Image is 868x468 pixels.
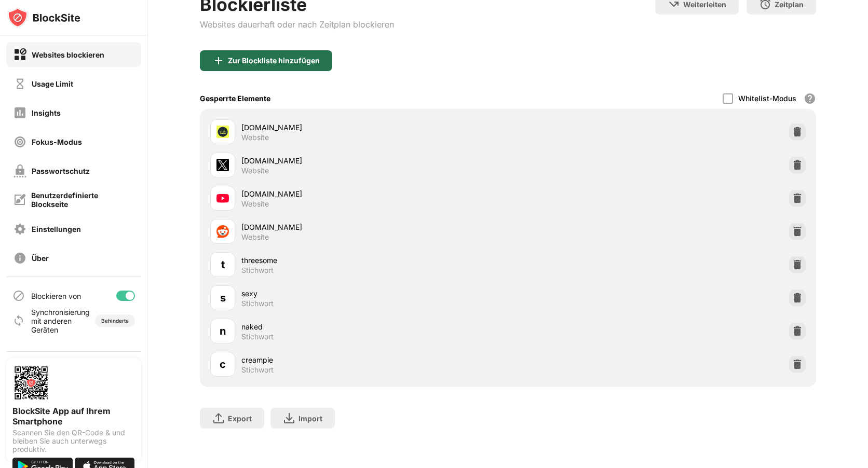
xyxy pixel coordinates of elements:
img: password-protection-off.svg [13,164,26,177]
div: s [220,290,226,306]
div: [DOMAIN_NAME] [241,155,508,166]
div: Stichwort [241,332,274,341]
div: Gesperrte Elemente [200,94,270,103]
img: favicons [216,225,229,238]
div: Scannen Sie den QR-Code & und bleiben Sie auch unterwegs produktiv. [12,429,135,453]
div: Über [32,254,49,263]
img: favicons [216,192,229,204]
div: Websites dauerhaft oder nach Zeitplan blockieren [200,19,394,30]
div: Website [241,199,269,209]
div: Blockieren von [31,292,81,300]
div: c [220,356,226,372]
div: Einstellungen [32,225,81,233]
div: Website [241,133,269,142]
div: naked [241,321,508,332]
div: [DOMAIN_NAME] [241,122,508,133]
div: t [221,257,225,272]
img: focus-off.svg [13,135,26,148]
div: [DOMAIN_NAME] [241,222,508,232]
div: Website [241,232,269,242]
img: about-off.svg [13,252,26,265]
img: time-usage-off.svg [13,77,26,90]
div: Fokus-Modus [32,137,82,146]
img: blocking-icon.svg [12,290,25,302]
div: Passwortschutz [32,167,90,175]
div: Synchronisierung mit anderen Geräten [31,308,85,334]
div: [DOMAIN_NAME] [241,188,508,199]
img: favicons [216,126,229,138]
img: insights-off.svg [13,106,26,119]
div: sexy [241,288,508,299]
div: Insights [32,108,61,117]
img: settings-off.svg [13,223,26,236]
div: Import [299,414,322,423]
div: Website [241,166,269,175]
div: Stichwort [241,266,274,275]
img: block-on.svg [13,48,26,61]
div: Websites blockieren [32,50,104,59]
div: n [220,323,226,339]
div: Usage Limit [32,79,73,88]
div: BlockSite App auf Ihrem Smartphone [12,406,135,426]
img: options-page-qr-code.png [12,364,50,402]
img: sync-icon.svg [12,314,25,327]
img: logo-blocksite.svg [7,7,80,28]
div: Export [228,414,252,423]
div: Stichwort [241,365,274,375]
div: Benutzerdefinierte Blockseite [31,191,134,209]
div: Whitelist-Modus [738,94,796,103]
div: Behinderte [101,318,129,324]
img: customize-block-page-off.svg [13,194,26,206]
div: creampie [241,354,508,365]
div: Stichwort [241,299,274,308]
div: threesome [241,255,508,266]
img: favicons [216,159,229,171]
div: Zur Blockliste hinzufügen [228,57,320,65]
